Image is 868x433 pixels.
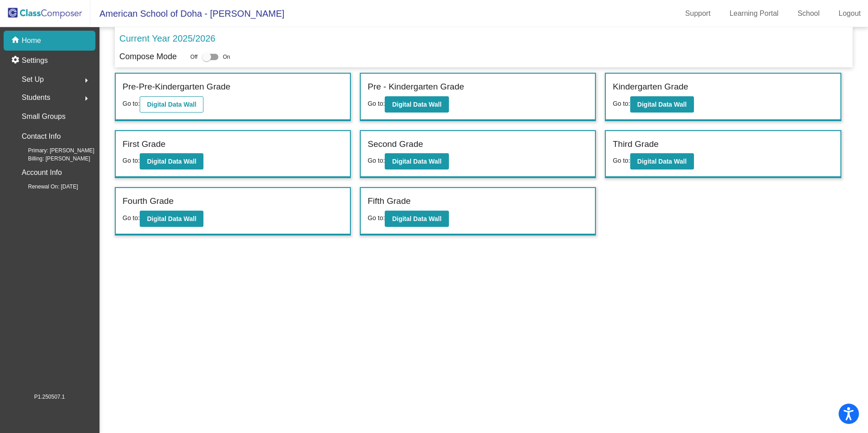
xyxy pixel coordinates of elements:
span: American School of Doha - [PERSON_NAME] [90,6,284,21]
button: Digital Data Wall [630,153,694,169]
label: Pre - Kindergarten Grade [368,80,464,94]
span: Go to: [123,214,140,221]
button: Digital Data Wall [140,211,203,227]
span: Primary: [PERSON_NAME] [14,146,94,155]
label: Second Grade [368,138,423,151]
span: Off [190,53,198,61]
span: Go to: [368,157,385,164]
label: Kindergarten Grade [613,80,688,94]
p: Small Groups [22,110,66,123]
button: Digital Data Wall [385,96,448,113]
button: Digital Data Wall [385,153,448,169]
a: Support [678,6,718,21]
span: On [223,53,230,61]
p: Compose Mode [119,51,177,63]
a: School [790,6,827,21]
label: Pre-Pre-Kindergarten Grade [123,80,231,94]
span: Set Up [22,73,44,86]
b: Digital Data Wall [392,158,441,165]
label: First Grade [123,138,165,151]
button: Digital Data Wall [630,96,694,113]
p: Current Year 2025/2026 [119,32,215,45]
button: Digital Data Wall [385,211,448,227]
label: Fifth Grade [368,195,410,208]
b: Digital Data Wall [637,101,687,108]
span: Students [22,91,50,104]
label: Fourth Grade [123,195,174,208]
b: Digital Data Wall [147,101,196,108]
label: Third Grade [613,138,658,151]
p: Home [22,35,41,46]
mat-icon: arrow_right [81,75,92,86]
mat-icon: arrow_right [81,93,92,104]
button: Digital Data Wall [140,153,203,169]
span: Go to: [123,100,140,107]
b: Digital Data Wall [147,215,196,222]
span: Go to: [368,214,385,221]
b: Digital Data Wall [392,101,441,108]
a: Logout [831,6,868,21]
span: Go to: [613,157,630,164]
mat-icon: settings [11,55,22,66]
b: Digital Data Wall [637,158,687,165]
p: Contact Info [22,130,61,143]
a: Learning Portal [722,6,786,21]
b: Digital Data Wall [147,158,196,165]
p: Settings [22,55,48,66]
span: Renewal On: [DATE] [14,183,78,191]
b: Digital Data Wall [392,215,441,222]
span: Go to: [368,100,385,107]
span: Billing: [PERSON_NAME] [14,155,90,163]
button: Digital Data Wall [140,96,203,113]
p: Account Info [22,166,62,179]
span: Go to: [123,157,140,164]
span: Go to: [613,100,630,107]
mat-icon: home [11,35,22,46]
